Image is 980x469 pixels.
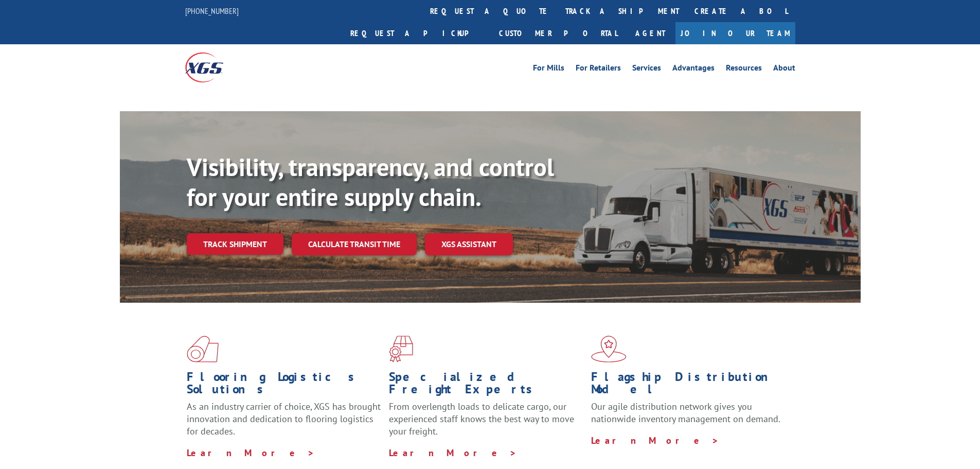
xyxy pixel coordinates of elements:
[389,401,583,446] p: From overlength loads to delicate cargo, our experienced staff knows the best way to move your fr...
[187,447,315,459] a: Learn More >
[625,22,675,44] a: Agent
[576,64,621,75] a: For Retailers
[591,435,719,446] a: Learn More >
[591,371,786,401] h1: Flagship Distribution Model
[187,233,283,255] a: Track shipment
[773,64,795,75] a: About
[675,22,795,44] a: Join Our Team
[389,336,413,362] img: xgs-icon-focused-on-flooring-red
[591,336,627,362] img: xgs-icon-flagship-distribution-model-red
[292,233,417,255] a: Calculate transit time
[187,151,554,213] b: Visibility, transparency, and control for your entire supply chain.
[187,371,381,401] h1: Flooring Logistics Solutions
[533,64,564,75] a: For Mills
[672,64,715,75] a: Advantages
[632,64,661,75] a: Services
[343,22,491,44] a: Request a pickup
[187,336,219,362] img: xgs-icon-total-supply-chain-intelligence-red
[187,401,381,437] span: As an industry carrier of choice, XGS has brought innovation and dedication to flooring logistics...
[726,64,762,75] a: Resources
[185,6,239,16] a: [PHONE_NUMBER]
[491,22,625,44] a: Customer Portal
[425,233,513,255] a: XGS ASSISTANT
[591,401,780,425] span: Our agile distribution network gives you nationwide inventory management on demand.
[389,371,583,401] h1: Specialized Freight Experts
[389,447,517,459] a: Learn More >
